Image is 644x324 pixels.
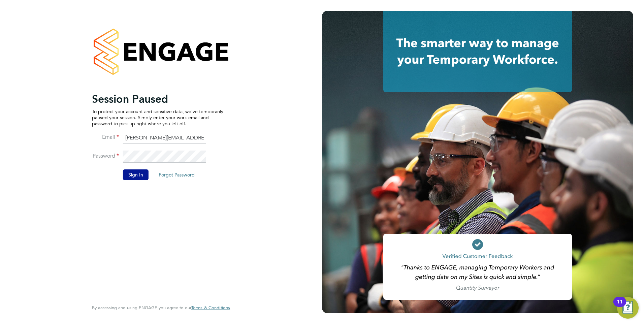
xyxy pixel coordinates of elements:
[153,169,200,180] button: Forgot Password
[123,169,149,180] button: Sign In
[92,305,230,311] span: By accessing and using ENGAGE you agree to our
[92,108,223,127] p: To protect your account and sensitive data, we've temporarily paused your session. Simply enter y...
[123,132,206,144] input: Enter your work email...
[617,302,623,311] div: 11
[92,92,223,106] h2: Session Paused
[92,153,119,160] label: Password
[191,305,230,311] a: Terms & Conditions
[92,134,119,141] label: Email
[617,297,639,319] button: Open Resource Center, 11 new notifications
